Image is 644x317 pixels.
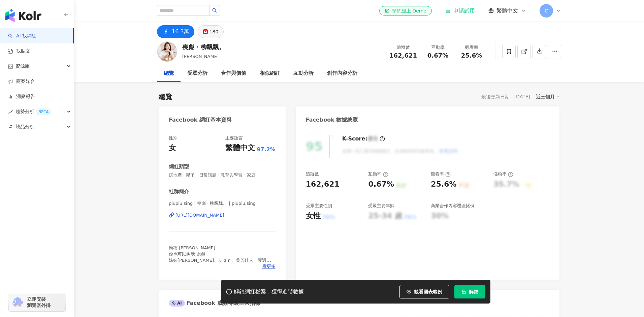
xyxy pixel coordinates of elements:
div: 合作與價值 [221,69,246,77]
div: 預約線上 Demo [385,7,426,14]
span: lock [461,289,466,294]
div: 觀看率 [431,171,451,177]
div: Facebook 網紅基本資料 [169,116,232,124]
div: 喪彪 ‧ 柳飄飄。 [182,43,225,51]
a: searchAI 找網紅 [8,33,36,39]
div: 總覽 [159,92,172,101]
div: 162,621 [306,179,340,190]
div: 漲粉率 [493,171,513,177]
img: logo [5,9,41,22]
div: 解鎖網紅檔案，獲得進階數據 [234,288,304,295]
span: 競品分析 [15,119,34,134]
span: [PERSON_NAME] [182,54,219,59]
div: BETA [36,108,51,115]
div: 0.67% [368,179,394,190]
a: 預約線上 Demo [379,6,432,15]
div: 追蹤數 [389,44,417,51]
div: [URL][DOMAIN_NAME] [175,212,224,218]
div: 總覽 [164,69,174,77]
div: Facebook 數據總覽 [306,116,358,124]
span: 繁體中文 [496,7,518,14]
div: 女 [169,143,176,153]
a: chrome extension立即安裝 瀏覽器外掛 [9,293,65,311]
div: 近三個月 [536,92,559,101]
a: 商案媒合 [8,78,35,85]
div: 25.6% [431,179,456,190]
span: search [212,8,217,13]
span: C [545,7,548,14]
span: rise [8,109,13,114]
div: 受眾分析 [187,69,207,77]
div: 互動率 [368,171,388,177]
span: 房地產 · 親子 · 日常話題 · 教育與學習 · 家庭 [169,172,276,178]
div: 互動分析 [293,69,314,77]
span: 簡稱 [PERSON_NAME] 你也可以叫我 彪彪 姊妹[PERSON_NAME]、ｕｄｎ、美麗佳人、壹週刊等愛情專欄作家， 著有兩性愛情散文書兩本。 開團/業配/工作邀約請來信：[EMAIL... [169,245,275,293]
div: 性別 [169,135,178,141]
span: 資源庫 [15,59,30,74]
span: 0.67% [427,52,448,59]
button: 解鎖 [454,285,485,298]
span: 趨勢分析 [15,104,51,119]
span: 97.2% [257,146,276,153]
div: 觀看率 [459,44,484,51]
div: 追蹤數 [306,171,319,177]
span: 立即安裝 瀏覽器外掛 [27,296,51,308]
div: K-Score : [342,135,385,142]
div: 女性 [306,211,321,221]
div: 16.3萬 [172,27,189,36]
a: 找貼文 [8,48,30,55]
div: 商業合作內容覆蓋比例 [431,203,475,209]
div: 創作內容分析 [327,69,357,77]
div: 受眾主要年齡 [368,203,394,209]
div: 受眾主要性別 [306,203,332,209]
a: 申請試用 [445,7,475,14]
div: 180 [210,27,219,36]
span: 看更多 [262,263,276,270]
span: 162,621 [389,52,417,59]
div: 網紅類型 [169,163,189,170]
img: KOL Avatar [157,41,177,62]
span: 觀看圖表範例 [414,289,442,294]
div: 主要語言 [225,135,243,141]
a: [URL][DOMAIN_NAME] [169,212,276,218]
div: 繁體中文 [225,143,255,153]
span: 25.6% [461,52,482,59]
button: 16.3萬 [157,25,194,38]
div: 互動率 [425,44,451,51]
button: 180 [198,25,224,38]
span: 解鎖 [469,289,478,294]
span: piupiu.sing | 喪彪 ‧ 柳飄飄。 | piupiu.sing [169,200,276,207]
div: 社群簡介 [169,188,189,195]
button: 觀看圖表範例 [399,285,449,298]
img: chrome extension [11,297,24,308]
div: 最後更新日期：[DATE] [481,94,530,99]
a: 洞察報告 [8,93,35,100]
div: 相似網紅 [260,69,280,77]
